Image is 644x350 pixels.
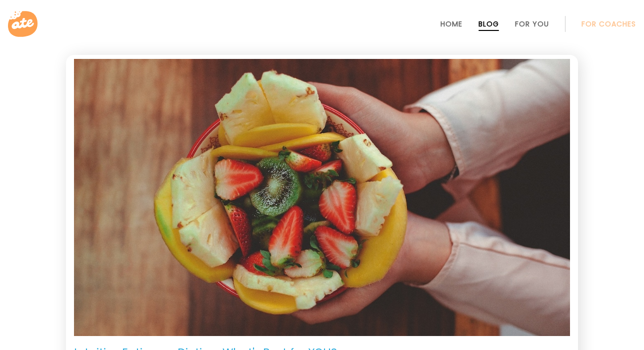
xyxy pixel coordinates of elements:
img: Intuitive Eating. Image: Unsplash-giancarlo-duarte [74,59,570,336]
a: For Coaches [581,20,636,28]
a: Home [440,20,462,28]
a: Blog [478,20,499,28]
a: For You [515,20,549,28]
